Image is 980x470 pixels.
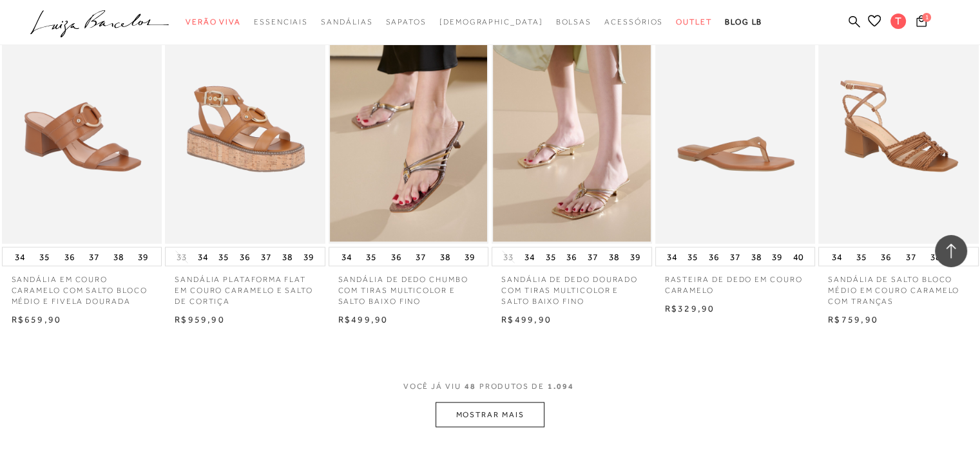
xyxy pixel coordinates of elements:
a: categoryNavScreenReaderText [385,10,426,34]
a: noSubCategoriesText [439,10,543,34]
button: 35 [684,247,702,265]
button: 39 [768,247,786,265]
a: categoryNavScreenReaderText [676,10,712,34]
a: SANDÁLIA DE DEDO CHUMBO COM TIRAS MULTICOLOR E SALTO BAIXO FINO [329,266,489,306]
button: 35 [35,247,53,265]
button: 35 [215,247,233,265]
span: Bolsas [555,17,591,26]
a: RASTEIRA DE DEDO EM COURO CARAMELO [655,266,816,296]
a: categoryNavScreenReaderText [186,10,241,34]
button: 38 [747,247,765,265]
a: SANDÁLIA PLATAFORMA FLAT EM COURO CARAMELO E SALTO DE CORTIÇA [165,266,325,306]
button: 39 [626,247,644,265]
button: 34 [521,247,539,265]
a: categoryNavScreenReaderText [604,10,663,34]
button: 37 [584,247,602,265]
a: categoryNavScreenReaderText [254,10,308,34]
span: R$759,90 [828,314,878,324]
button: T [885,13,912,33]
span: VOCÊ JÁ VIU PRODUTOS DE [403,381,577,390]
button: 35 [541,247,559,265]
span: R$959,90 [175,314,225,324]
span: Verão Viva [186,17,241,26]
span: 1 [922,13,931,22]
button: 36 [387,247,405,265]
a: SANDÁLIA EM COURO CARAMELO COM SALTO BLOCO MÉDIO E FIVELA DOURADA SANDÁLIA EM COURO CARAMELO COM ... [3,6,161,242]
img: RASTEIRA DE DEDO EM COURO CARAMELO [657,6,814,242]
a: RASTEIRA DE DEDO EM COURO CARAMELO RASTEIRA DE DEDO EM COURO CARAMELO [657,6,814,242]
span: Sandálias [321,17,372,26]
button: 33 [173,250,191,263]
span: 48 [465,381,476,390]
button: 1 [912,14,930,32]
button: 37 [412,247,430,265]
button: 34 [662,247,680,265]
button: 34 [338,247,356,265]
button: 38 [278,247,296,265]
a: SANDÁLIA PLATAFORMA FLAT EM COURO CARAMELO E SALTO DE CORTIÇA SANDÁLIA PLATAFORMA FLAT EM COURO C... [166,6,324,242]
span: 1.094 [548,381,574,390]
a: categoryNavScreenReaderText [321,10,372,34]
button: 39 [134,247,152,265]
a: categoryNavScreenReaderText [555,10,591,34]
button: 37 [85,247,103,265]
a: SANDÁLIA EM COURO CARAMELO COM SALTO BLOCO MÉDIO E FIVELA DOURADA [2,266,162,306]
span: BLOG LB [725,17,762,26]
button: 34 [11,247,29,265]
button: 34 [828,247,846,265]
button: 38 [110,247,128,265]
span: Essenciais [254,17,308,26]
button: 36 [61,247,79,265]
button: 35 [852,247,870,265]
span: R$499,90 [338,314,389,324]
button: 36 [562,247,581,265]
button: 36 [236,247,254,265]
a: BLOG LB [725,10,762,34]
a: SANDÁLIA DE SALTO BLOCO MÉDIO EM COURO CARAMELO COM TRANÇAS SANDÁLIA DE SALTO BLOCO MÉDIO EM COUR... [820,6,977,242]
img: SANDÁLIA DE SALTO BLOCO MÉDIO EM COURO CARAMELO COM TRANÇAS [820,6,977,242]
img: SANDÁLIA EM COURO CARAMELO COM SALTO BLOCO MÉDIO E FIVELA DOURADA [3,6,161,242]
a: SANDÁLIA DE DEDO DOURADO COM TIRAS MULTICOLOR E SALTO BAIXO FINO SANDÁLIA DE DEDO DOURADO COM TIR... [493,6,651,242]
span: R$499,90 [501,314,552,324]
span: Sapatos [385,17,426,26]
button: 39 [300,247,318,265]
span: [DEMOGRAPHIC_DATA] [439,17,543,26]
button: 40 [789,247,807,265]
a: SANDÁLIA DE DEDO CHUMBO COM TIRAS MULTICOLOR E SALTO BAIXO FINO SANDÁLIA DE DEDO CHUMBO COM TIRAS... [330,6,488,242]
img: SANDÁLIA DE DEDO CHUMBO COM TIRAS MULTICOLOR E SALTO BAIXO FINO [330,6,488,242]
img: SANDÁLIA PLATAFORMA FLAT EM COURO CARAMELO E SALTO DE CORTIÇA [166,6,324,242]
button: 33 [499,250,517,263]
button: 34 [194,247,212,265]
button: 38 [605,247,623,265]
a: SANDÁLIA DE SALTO BLOCO MÉDIO EM COURO CARAMELO COM TRANÇAS [818,266,979,306]
button: 37 [901,247,919,265]
span: R$329,90 [665,303,715,313]
span: T [890,14,906,29]
button: 37 [726,247,744,265]
button: 39 [461,247,479,265]
button: 35 [362,247,380,265]
span: Acessórios [604,17,663,26]
span: Outlet [676,17,712,26]
span: R$659,90 [12,314,62,324]
img: SANDÁLIA DE DEDO DOURADO COM TIRAS MULTICOLOR E SALTO BAIXO FINO [493,6,651,242]
button: 36 [705,247,723,265]
button: 38 [436,247,454,265]
button: MOSTRAR MAIS [436,402,544,427]
button: 37 [257,247,275,265]
button: 36 [877,247,895,265]
a: SANDÁLIA DE DEDO DOURADO COM TIRAS MULTICOLOR E SALTO BAIXO FINO [492,266,652,306]
button: 38 [927,247,945,265]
